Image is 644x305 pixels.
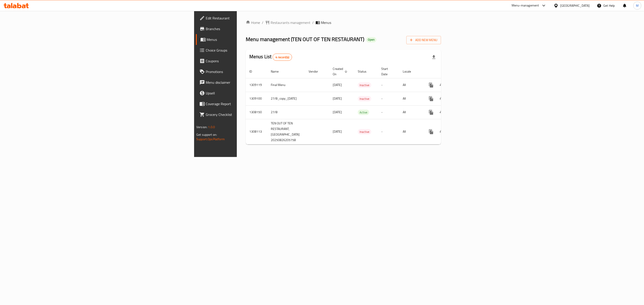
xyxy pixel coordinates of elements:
span: Menu management ( TEN OUT OF TEN RESTAURANT ) [246,34,364,44]
div: [GEOGRAPHIC_DATA] [560,3,590,8]
nav: breadcrumb [246,20,441,25]
button: Add New Menu [406,36,441,44]
span: Upsell [206,90,298,96]
span: Add New Menu [410,37,437,43]
span: Active [358,110,369,115]
td: All [399,92,422,105]
button: more [426,107,436,118]
span: Branches [206,26,298,31]
div: Inactive [358,96,371,101]
span: Menus [207,37,298,42]
a: Promotions [196,66,302,77]
span: Promotions [206,69,298,74]
a: Support.OpsPlatform [196,136,225,142]
button: Change Status [436,80,447,90]
span: [DATE] [333,129,342,134]
span: Menu disclaimer [206,80,298,85]
span: ID [249,69,258,74]
span: Inactive [358,129,371,134]
td: All [399,78,422,92]
span: [DATE] [333,82,342,88]
td: - [378,105,399,119]
span: Coupons [206,58,298,64]
span: 1.0.0 [208,124,215,130]
div: Total records count [273,54,292,61]
h2: Menus List [249,53,292,61]
span: Choice Groups [206,48,298,53]
a: Upsell [196,88,302,98]
span: Start Date [381,66,394,77]
div: Inactive [358,129,371,134]
span: Name [271,69,284,74]
a: Menus [196,34,302,45]
span: Edit Restaurant [206,15,298,21]
a: Grocery Checklist [196,109,302,120]
div: Menu-management [512,3,539,8]
span: M [636,3,639,8]
span: [DATE] [333,109,342,115]
button: more [426,80,436,90]
span: Menus [321,20,331,25]
table: enhanced table [246,65,472,144]
span: Vendor [309,69,324,74]
td: All [399,119,422,144]
span: Version: [196,124,207,130]
span: Coverage Report [206,101,298,107]
div: Open [366,37,376,42]
button: Change Status [436,93,447,104]
td: - [378,78,399,92]
span: Inactive [358,83,371,88]
a: Branches [196,23,302,34]
span: Get support on: [196,132,217,138]
button: Change Status [436,107,447,118]
span: Status [358,69,372,74]
th: Actions [422,65,472,78]
span: Created On [333,66,349,77]
td: - [378,119,399,144]
span: Grocery Checklist [206,112,298,117]
li: / [312,20,314,25]
a: Menu disclaimer [196,77,302,88]
a: Choice Groups [196,45,302,56]
a: Coupons [196,56,302,66]
div: Export file [428,52,439,63]
a: Edit Restaurant [196,13,302,23]
span: Locale [403,69,417,74]
button: more [426,93,436,104]
span: Inactive [358,96,371,101]
td: All [399,105,422,119]
button: Change Status [436,126,447,137]
a: Coverage Report [196,98,302,109]
td: - [378,92,399,105]
span: Open [366,38,376,42]
span: [DATE] [333,96,342,101]
button: more [426,126,436,137]
span: 4 record(s) [273,55,292,59]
